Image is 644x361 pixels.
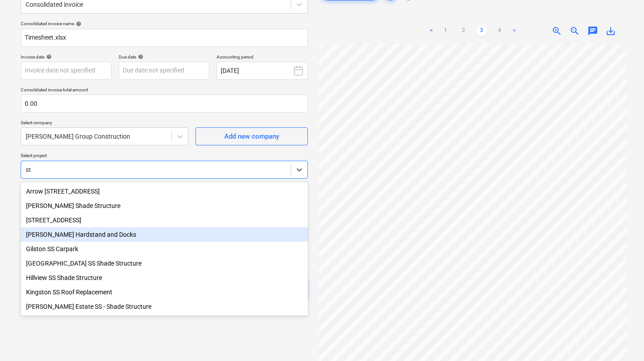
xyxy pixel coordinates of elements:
[509,26,520,36] a: Next page
[21,242,308,256] div: Gilston SS Carpark
[21,227,308,242] div: [PERSON_NAME] Hardstand and Docks
[21,199,308,213] div: [PERSON_NAME] Shade Structure
[21,184,308,199] div: Arrow 82 Noosa St
[119,54,209,60] div: Due date
[21,213,308,227] div: [STREET_ADDRESS]
[458,26,469,36] a: Page 2
[426,26,437,36] a: Previous page
[440,26,451,36] a: Page 1
[21,21,308,27] div: Consolidated invoice name
[21,87,308,95] p: Consolidated invoice total amount
[476,26,487,36] a: Page 3 is your current page
[217,62,307,80] button: [DATE]
[195,127,308,145] button: Add new company
[21,199,308,213] div: Ashmore SS Shade Structure
[21,120,188,127] p: Select company
[44,54,52,59] span: help
[21,29,308,47] input: Consolidated invoice name
[587,26,598,36] span: chat
[599,318,644,361] iframe: Chat Widget
[21,271,308,285] div: Hillview SS Shade Structure
[119,62,209,80] input: Due date not specified
[21,227,308,242] div: Carole Park Hardstand and Docks
[21,95,308,113] input: Consolidated invoice total amount
[217,54,307,62] p: Accounting period
[224,131,279,142] div: Add new company
[21,299,308,314] div: [PERSON_NAME] Estate SS - Shade Structure
[21,256,308,271] div: [GEOGRAPHIC_DATA] SS Shade Structure
[74,21,81,27] span: help
[21,153,308,160] p: Select project
[494,26,505,36] a: Page 4
[21,299,308,314] div: Patrick Estate SS - Shade Structure
[551,26,562,36] span: zoom_in
[21,285,308,299] div: Kingston SS Roof Replacement
[21,213,308,227] div: 10 Silstone Place
[605,26,616,36] span: save_alt
[569,26,580,36] span: zoom_out
[21,184,308,199] div: Arrow [STREET_ADDRESS]
[21,62,111,80] input: Invoice date not specified
[21,256,308,271] div: Cedar Creek SS Shade Structure
[21,54,111,60] div: Invoice date
[136,54,143,59] span: help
